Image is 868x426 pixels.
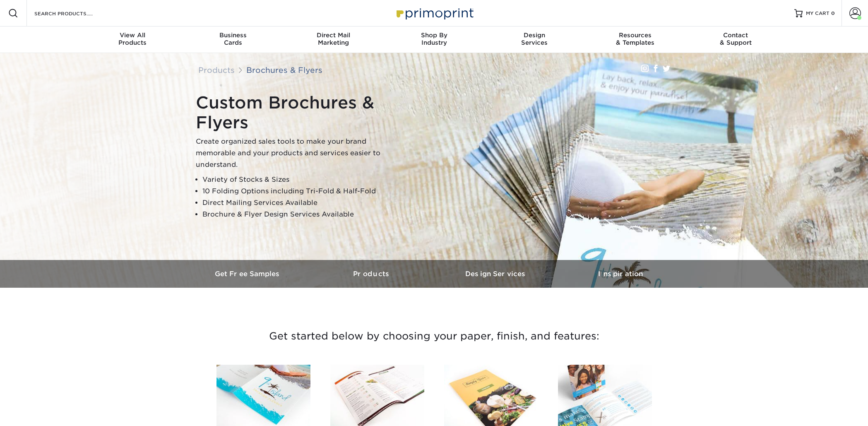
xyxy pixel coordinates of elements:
div: Services [484,31,585,46]
span: Design [484,31,585,39]
a: View AllProducts [82,26,183,53]
span: Shop By [384,31,484,39]
li: Brochure & Flyer Design Services Available [202,209,403,220]
h3: Get Free Samples [186,270,310,278]
a: DesignServices [484,26,585,53]
a: Brochures & Flyers [246,65,322,75]
h3: Get started below by choosing your paper, finish, and features: [192,318,676,355]
a: BusinessCards [183,26,283,53]
span: View All [82,31,183,39]
a: Inspiration [558,260,683,288]
a: Products [310,260,434,288]
a: Contact& Support [685,26,786,53]
div: Products [82,31,183,46]
p: Create organized sales tools to make your brand memorable and your products and services easier t... [196,136,403,171]
div: Marketing [283,31,384,46]
h1: Custom Brochures & Flyers [196,93,403,132]
a: Resources& Templates [585,26,685,53]
a: Design Services [434,260,558,288]
span: Resources [585,31,685,39]
li: 10 Folding Options including Tri-Fold & Half-Fold [202,185,403,197]
input: SEARCH PRODUCTS..... [34,8,114,18]
div: & Support [685,31,786,46]
div: & Templates [585,31,685,46]
div: Industry [384,31,484,46]
img: Primoprint [393,4,476,22]
h3: Design Services [434,270,558,278]
li: Variety of Stocks & Sizes [202,174,403,185]
a: Get Free Samples [186,260,310,288]
a: Direct MailMarketing [283,26,384,53]
span: Contact [685,31,786,39]
h3: Products [310,270,434,278]
span: MY CART [806,10,830,17]
li: Direct Mailing Services Available [202,197,403,209]
h3: Inspiration [558,270,683,278]
span: Direct Mail [283,31,384,39]
span: 0 [831,10,835,16]
span: Business [183,31,283,39]
a: Products [198,65,235,75]
a: Shop ByIndustry [384,26,484,53]
div: Cards [183,31,283,46]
